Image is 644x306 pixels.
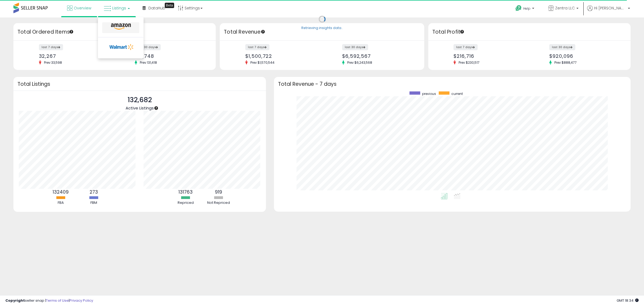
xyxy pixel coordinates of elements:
[17,82,262,86] h3: Total Listings
[587,5,630,17] a: Hi [PERSON_NAME]
[422,91,436,96] span: previous
[215,189,222,195] b: 919
[549,44,575,50] label: last 30 days
[126,95,154,105] p: 132,682
[45,200,77,205] div: FBA
[301,26,343,31] div: Retrieving insights data..
[453,44,478,50] label: last 7 days
[137,60,160,65] span: Prev: 131,418
[594,5,626,11] span: Hi [PERSON_NAME]
[135,44,161,50] label: last 30 days
[456,60,482,65] span: Prev: $230,517
[345,60,375,65] span: Prev: $6,243,568
[245,44,269,50] label: last 7 days
[453,53,525,59] div: $216,716
[78,200,110,205] div: FBM
[74,5,91,11] span: Overview
[170,200,202,205] div: Repriced
[41,60,65,65] span: Prev: 33,598
[552,60,579,65] span: Prev: $888,477
[39,53,111,59] div: 32,267
[342,44,368,50] label: last 30 days
[261,29,265,34] div: Tooltip anchor
[460,29,464,34] div: Tooltip anchor
[90,189,98,195] b: 273
[511,1,540,17] a: Help
[342,53,415,59] div: $6,592,567
[178,189,193,195] b: 131763
[515,5,522,12] i: Get Help
[248,60,277,65] span: Prev: $1,570,544
[203,200,235,205] div: Not Repriced
[135,53,207,59] div: 142,748
[245,53,318,59] div: $1,500,722
[451,91,463,96] span: current
[154,106,159,111] div: Tooltip anchor
[112,5,126,11] span: Listings
[432,28,627,36] h3: Total Profit
[523,6,530,11] span: Help
[555,5,575,11] span: Zentra LLC
[53,189,69,195] b: 132409
[549,53,621,59] div: $920,096
[148,5,165,11] span: DataHub
[126,105,154,111] span: Active Listings
[39,44,63,50] label: last 7 days
[17,28,212,36] h3: Total Ordered Items
[165,3,174,8] div: Tooltip anchor
[224,28,420,36] h3: Total Revenue
[69,29,74,34] div: Tooltip anchor
[278,82,627,86] h3: Total Revenue - 7 days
